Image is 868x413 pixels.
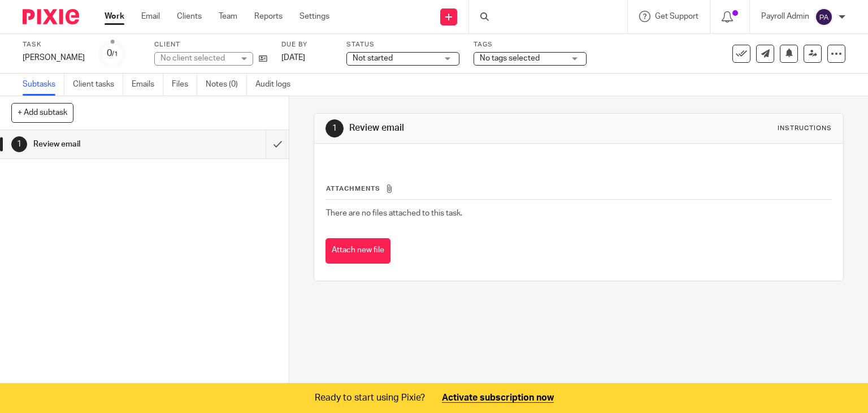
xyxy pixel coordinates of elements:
[353,54,393,62] span: Not started
[112,51,118,57] small: /1
[23,9,79,24] img: Pixie
[480,54,540,62] span: No tags selected
[761,11,809,22] p: Payroll Admin
[255,74,299,96] a: Audit logs
[107,47,118,60] div: 0
[23,74,64,96] a: Subtasks
[23,52,85,63] div: Trevor, Peter
[11,136,27,152] div: 1
[815,8,833,26] img: svg%3E
[219,11,237,22] a: Team
[281,54,305,62] span: [DATE]
[172,74,197,96] a: Files
[474,40,587,49] label: Tags
[326,186,380,192] span: Attachments
[281,40,332,49] label: Due by
[254,11,283,22] a: Reports
[300,11,329,22] a: Settings
[325,238,390,264] button: Attach new file
[160,53,234,64] div: No client selected
[326,209,462,217] span: There are no files attached to this task.
[132,74,163,96] a: Emails
[655,12,698,20] span: Get Support
[11,103,73,122] button: + Add subtask
[780,45,798,63] button: Snooze task
[259,54,267,63] i: Open client page
[804,45,822,63] a: Reassign task
[177,11,202,22] a: Clients
[23,52,85,63] div: [PERSON_NAME]
[105,11,124,22] a: Work
[33,136,181,153] h1: Review email
[778,124,832,133] div: Instructions
[346,40,459,49] label: Status
[141,11,160,22] a: Email
[756,45,774,63] a: Send new email to Inshona Ltd
[206,74,247,96] a: Notes (0)
[154,40,267,49] label: Client
[349,122,602,134] h1: Review email
[73,74,123,96] a: Client tasks
[266,130,289,158] div: Mark as done
[325,119,344,137] div: 1
[23,40,85,49] label: Task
